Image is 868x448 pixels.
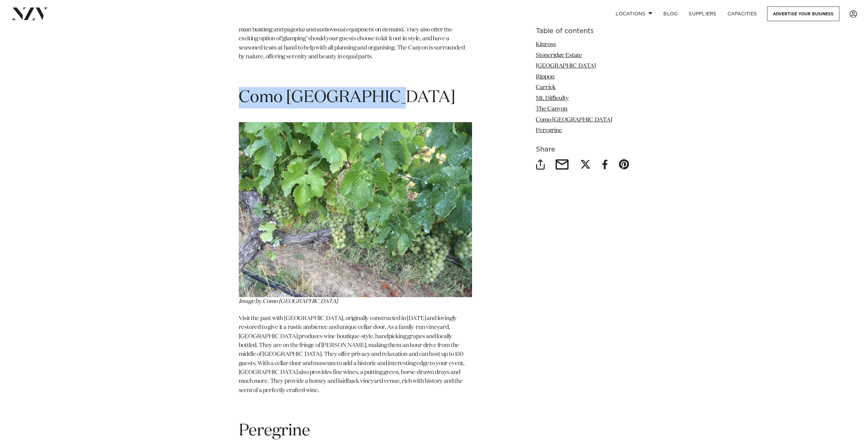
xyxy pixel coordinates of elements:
[239,122,472,297] img: queenstown, queenstown vineyard venue, vineyard
[239,423,310,439] span: Peregrine
[536,128,562,133] a: Peregrine
[610,6,658,21] a: Locations
[536,28,630,35] h6: Table of contents
[536,85,556,90] a: Carrick
[239,299,338,304] span: Image by Como [GEOGRAPHIC_DATA]
[658,6,683,21] a: BLOG
[239,316,465,393] span: Visit the past with [GEOGRAPHIC_DATA], originally constructed in [DATE] and lovingly restored to ...
[536,117,612,122] a: Como [GEOGRAPHIC_DATA]
[536,42,556,47] a: Kinross
[767,6,839,21] a: Advertise your business
[11,8,48,20] img: nzv-logo.png
[722,6,763,21] a: Capacities
[536,95,569,101] a: Mt. Difficulty
[536,146,630,153] h6: Share
[536,63,596,69] a: [GEOGRAPHIC_DATA]
[239,89,455,106] span: Como [GEOGRAPHIC_DATA]
[536,106,568,112] a: The Canyon
[536,74,555,80] a: Rippon
[683,6,722,21] a: SUPPLIERS
[536,52,582,58] a: Stoneridge Estate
